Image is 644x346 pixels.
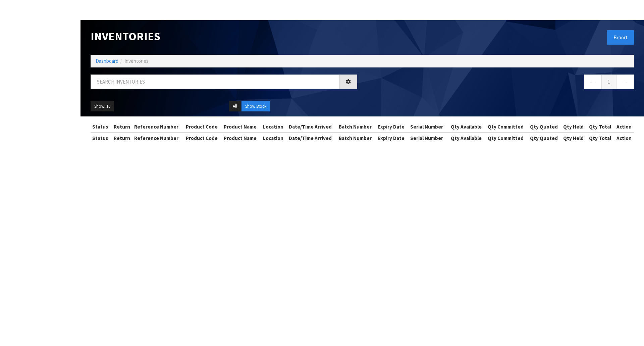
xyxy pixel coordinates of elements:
th: Qty Total [586,133,614,143]
a: 1 [601,75,616,89]
button: All [229,101,241,112]
th: Qty Total [586,121,614,132]
th: Location [261,133,287,143]
th: Qty Available [447,121,484,132]
th: Return [111,121,133,132]
th: Return [111,133,133,143]
th: Expiry Date [376,133,409,143]
th: Reference Number [132,133,184,143]
th: Serial Number [409,133,448,143]
span: Inventories [124,58,149,64]
th: Batch Number [337,121,376,132]
th: Expiry Date [376,121,409,132]
button: Show: 10 [91,101,114,112]
th: Date/Time Arrived [287,121,337,132]
th: Location [261,121,287,132]
th: Status [91,121,111,132]
input: Search inventories [91,75,340,89]
th: Qty Quoted [527,121,561,132]
th: Qty Committed [485,121,527,132]
th: Batch Number [337,133,376,143]
a: Dashboard [96,58,118,64]
th: Action [614,133,634,143]
button: Show Stock [241,101,270,112]
th: Qty Quoted [527,133,561,143]
th: Qty Available [447,133,484,143]
nav: Page navigation [367,75,634,91]
th: Status [91,133,111,143]
button: Export [607,30,634,45]
th: Product Name [222,133,261,143]
th: Product Name [222,121,261,132]
th: Product Code [184,133,222,143]
th: Qty Held [561,121,587,132]
th: Product Code [184,121,222,132]
th: Qty Held [561,133,587,143]
a: ← [584,75,602,89]
h1: Inventories [91,30,357,43]
th: Reference Number [132,121,184,132]
th: Serial Number [409,121,448,132]
th: Action [614,121,634,132]
th: Qty Committed [485,133,527,143]
th: Date/Time Arrived [287,133,337,143]
a: → [616,75,634,89]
